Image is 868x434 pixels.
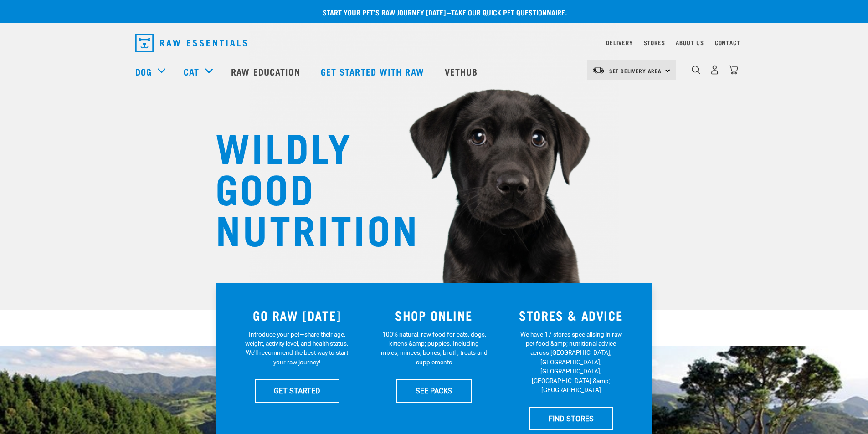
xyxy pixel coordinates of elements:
[644,41,665,44] a: Stores
[234,308,360,322] h3: GO RAW [DATE]
[135,65,152,78] a: Dog
[508,308,634,322] h3: STORES & ADVICE
[380,330,488,367] p: 100% natural, raw food for cats, dogs, kittens &amp; puppies. Including mixes, minces, bones, bro...
[243,330,350,367] p: Introduce your pet—share their age, weight, activity level, and health status. We'll recommend th...
[609,69,662,72] span: Set Delivery Area
[184,65,199,78] a: Cat
[396,379,472,402] a: SEE PACKS
[255,379,339,402] a: GET STARTED
[692,66,700,74] img: home-icon-1@2x.png
[371,308,497,322] h3: SHOP ONLINE
[312,53,436,90] a: Get started with Raw
[518,330,625,395] p: We have 17 stores specialising in raw pet food &amp; nutritional advice across [GEOGRAPHIC_DATA],...
[729,65,738,75] img: home-icon@2x.png
[128,30,740,56] nav: dropdown navigation
[710,65,719,75] img: user.png
[676,41,704,44] a: About Us
[606,41,632,44] a: Delivery
[715,41,740,44] a: Contact
[135,34,247,52] img: Raw Essentials Logo
[529,407,613,430] a: FIND STORES
[216,125,398,248] h1: WILDLY GOOD NUTRITION
[436,53,489,90] a: Vethub
[451,10,567,14] a: take our quick pet questionnaire.
[592,66,605,74] img: van-moving.png
[222,53,311,90] a: Raw Education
